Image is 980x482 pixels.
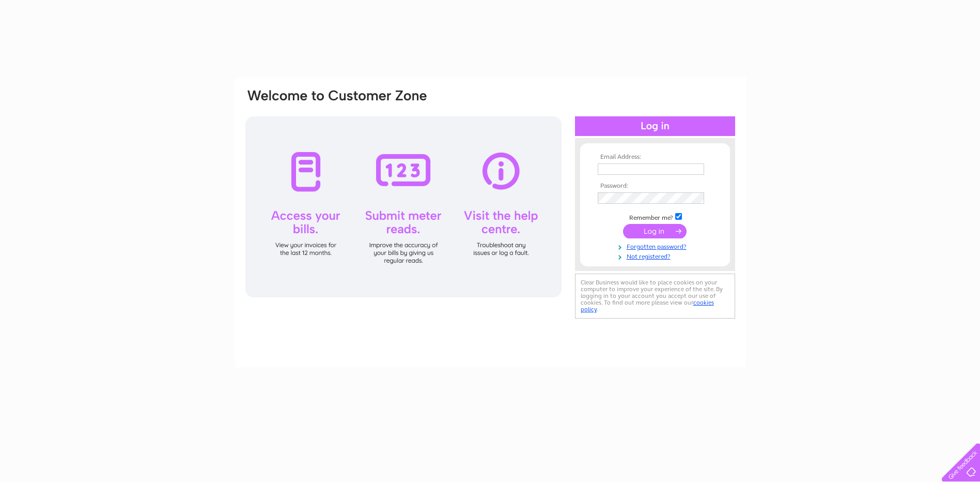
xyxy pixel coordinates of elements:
[598,251,715,261] a: Not registered?
[623,224,687,238] input: Submit
[595,183,715,190] th: Password:
[595,154,715,161] th: Email Address:
[581,299,714,313] a: cookies policy
[595,212,715,222] td: Remember me?
[598,241,715,251] a: Forgotten password?
[575,274,735,319] div: Clear Business would like to place cookies on your computer to improve your experience of the sit...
